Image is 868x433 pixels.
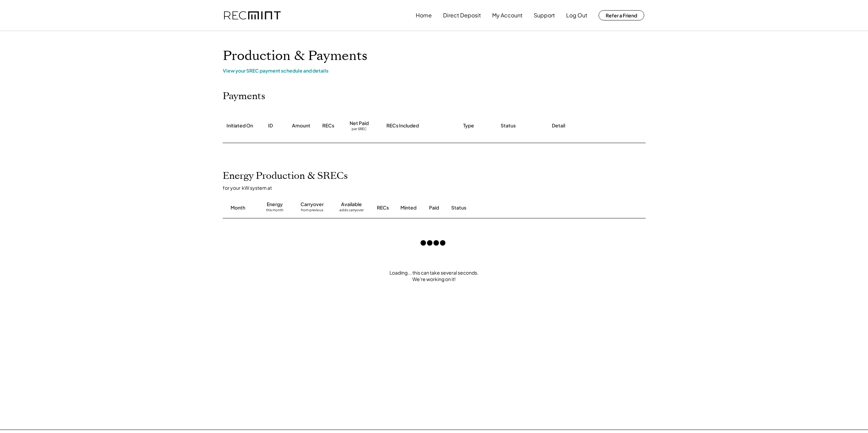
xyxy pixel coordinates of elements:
[322,122,334,129] div: RECs
[231,204,245,211] div: Month
[226,122,253,129] div: Initiated On
[416,9,432,22] button: Home
[443,9,481,22] button: Direct Deposit
[339,208,364,215] div: adds carryover
[377,204,389,211] div: RECs
[534,9,555,22] button: Support
[223,48,646,64] h1: Production & Payments
[224,11,281,20] img: recmint-logotype%403x.png
[400,204,416,211] div: Minted
[216,269,652,283] div: Loading... this can take several seconds. We're working on it!
[501,122,516,129] div: Status
[429,204,439,211] div: Paid
[268,122,273,129] div: ID
[301,208,323,215] div: from previous
[451,204,567,211] div: Status
[223,91,265,102] h2: Payments
[386,122,419,129] div: RECs Included
[266,208,283,215] div: this month
[352,127,367,132] div: per SREC
[350,120,369,127] div: Net Paid
[300,201,324,208] div: Carryover
[223,67,646,74] div: View your SREC payment schedule and details
[223,170,348,182] h2: Energy Production & SRECs
[566,9,587,22] button: Log Out
[492,9,523,22] button: My Account
[267,201,283,208] div: Energy
[599,10,644,20] button: Refer a Friend
[292,122,310,129] div: Amount
[463,122,474,129] div: Type
[552,122,565,129] div: Detail
[341,201,362,208] div: Available
[223,185,652,191] div: for your kW system at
